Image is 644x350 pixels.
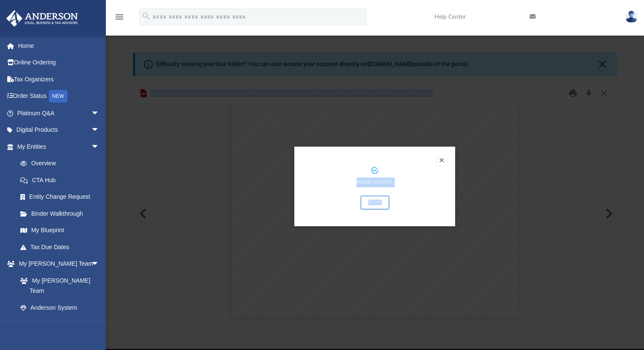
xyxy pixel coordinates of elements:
a: Digital Productsarrow_drop_down [6,122,112,139]
i: menu [114,12,124,22]
span: arrow_drop_down [91,122,108,139]
a: My [PERSON_NAME] Teamarrow_drop_down [6,256,108,272]
a: Home [6,37,112,54]
a: CTA Hub [12,172,112,189]
a: Platinum Q&Aarrow_drop_down [6,105,112,122]
img: User Pic [625,11,638,23]
a: Order StatusNEW [6,88,112,105]
img: Anderson Advisors Platinum Portal [4,10,80,27]
a: My [PERSON_NAME] Team [12,272,104,299]
a: My Entitiesarrow_drop_down [6,138,112,155]
span: arrow_drop_down [91,105,108,122]
div: NEW [49,90,67,103]
a: Binder Walkthrough [12,205,112,222]
a: Client Referrals [12,316,108,333]
a: My Blueprint [12,222,108,239]
a: Tax Organizers [6,71,112,88]
a: Overview [12,155,112,172]
span: arrow_drop_down [91,138,108,156]
p: Ready to print. [303,178,447,187]
a: Entity Change Request [12,189,112,206]
div: Preview [133,82,617,323]
i: search [141,11,151,21]
a: menu [114,16,124,22]
a: Anderson System [12,299,108,316]
a: Tax Due Dates [12,239,112,256]
button: Print [361,196,389,209]
span: arrow_drop_down [91,256,108,273]
a: Online Ordering [6,54,112,71]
